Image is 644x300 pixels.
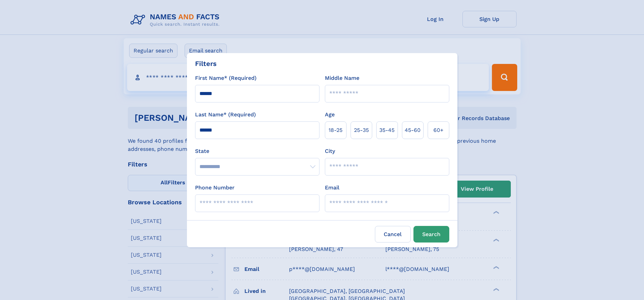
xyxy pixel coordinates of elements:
[195,74,257,82] label: First Name* (Required)
[195,111,256,119] label: Last Name* (Required)
[329,126,342,134] span: 18‑25
[195,147,319,155] label: State
[375,226,411,243] label: Cancel
[405,126,421,134] span: 45‑60
[433,126,444,134] span: 60+
[325,111,335,119] label: Age
[325,184,339,192] label: Email
[325,74,359,82] label: Middle Name
[195,184,235,192] label: Phone Number
[413,226,449,243] button: Search
[325,147,335,155] label: City
[379,126,395,134] span: 35‑45
[195,59,217,69] div: Filters
[354,126,369,134] span: 25‑35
